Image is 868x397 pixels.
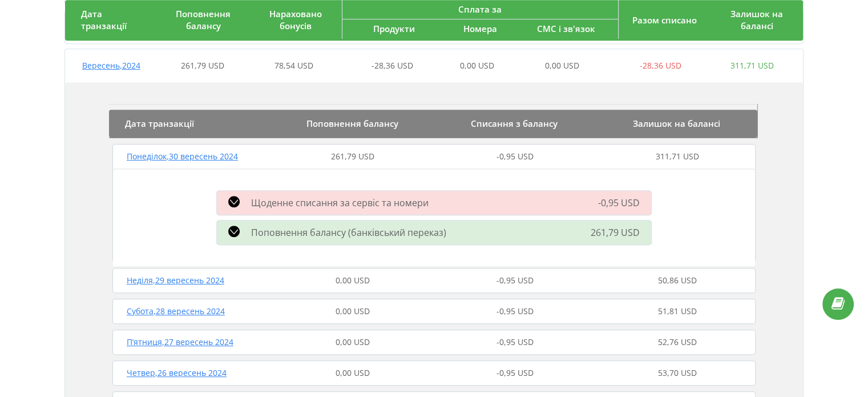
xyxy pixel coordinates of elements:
span: 50,86 USD [658,275,697,286]
span: Залишок на балансі [730,8,783,31]
span: Вересень , 2024 [82,60,140,71]
span: Разом списано [632,14,697,26]
span: 311,71 USD [730,60,774,71]
span: 0,00 USD [336,367,370,378]
span: -28,36 USD [372,60,413,71]
span: 0,00 USD [545,60,579,71]
span: Неділя , 29 вересень 2024 [127,275,224,286]
span: 53,70 USD [658,367,697,378]
span: 311,71 USD [656,151,699,162]
span: Поповнення балансу [306,118,398,129]
span: 0,00 USD [460,60,494,71]
span: 261,79 USD [181,60,224,71]
span: -0,95 USD [496,336,534,347]
span: Дата транзакції [81,8,127,31]
span: Поповнення балансу (банківський переказ) [251,226,446,239]
span: П’ятниця , 27 вересень 2024 [127,336,233,347]
span: -0,95 USD [496,151,534,162]
span: 52,76 USD [658,336,697,347]
span: Залишок на балансі [633,118,720,129]
span: 78,54 USD [274,60,313,71]
span: 51,81 USD [658,306,697,316]
span: Нараховано бонусів [269,8,322,31]
span: 261,79 USD [591,226,640,239]
span: Дата транзакції [125,118,194,129]
span: 0,00 USD [336,275,370,286]
span: Субота , 28 вересень 2024 [127,306,225,316]
span: Продукти [373,23,415,34]
span: Списання з балансу [471,118,558,129]
span: Номера [463,23,497,34]
span: 0,00 USD [336,336,370,347]
span: 261,79 USD [331,151,374,162]
span: -28,36 USD [640,60,681,71]
span: Поповнення балансу [176,8,231,31]
span: 0,00 USD [336,306,370,316]
span: СМС і зв'язок [537,23,595,34]
span: -0,95 USD [496,367,534,378]
span: Четвер , 26 вересень 2024 [127,367,227,378]
span: Щоденне списання за сервіс та номери [251,197,429,209]
span: -0,95 USD [598,197,640,209]
span: Понеділок , 30 вересень 2024 [127,151,238,162]
span: -0,95 USD [496,306,534,316]
span: -0,95 USD [496,275,534,286]
span: Сплата за [458,3,502,15]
